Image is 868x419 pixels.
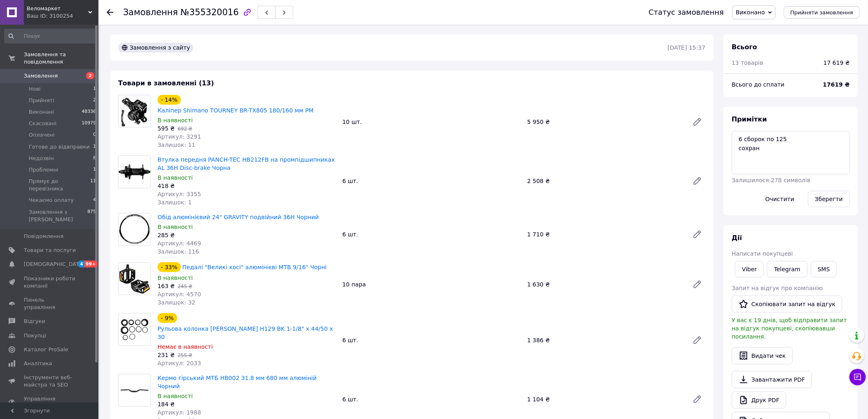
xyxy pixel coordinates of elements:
span: 255 ₴ [178,353,192,358]
span: 1 [93,85,96,93]
a: Telegram [767,261,807,277]
a: Редагувати [689,332,706,348]
button: Чат з покупцем [850,369,866,385]
div: 6 шт. [339,229,524,240]
div: 5 950 ₴ [524,116,686,128]
span: Замовлення [123,7,178,17]
span: Запит на відгук про компанію [732,285,823,291]
span: 11 [90,178,96,192]
div: 285 ₴ [158,231,336,239]
a: Рульова колонка [PERSON_NAME] H129 BK 1-1/8" x 44/50 x 30 [158,325,333,340]
span: 875 [87,208,96,223]
span: Примітки [732,115,767,123]
span: В наявності [158,275,193,281]
div: 1 386 ₴ [524,334,686,346]
div: 418 ₴ [158,182,336,190]
span: Товари та послуги [24,247,76,254]
span: Аналітика [24,360,52,367]
span: Всього [732,43,757,51]
div: Повернутися назад [107,8,113,16]
div: 6 шт. [339,394,524,405]
span: Чекаємо оплату [29,197,74,204]
div: Замовлення з сайту [118,43,193,53]
span: Артикул: 4570 [158,291,201,298]
span: Всього до сплати [732,81,785,88]
button: Прийняти замовлення [784,6,860,18]
span: Замовлення [24,72,58,80]
a: Редагувати [689,276,706,293]
a: Редагувати [689,391,706,408]
div: 1 630 ₴ [524,279,686,290]
div: - 14% [158,95,181,105]
span: 2 [86,72,94,79]
span: Залишок: 32 [158,299,195,306]
span: Артикул: 1988 [158,409,201,416]
span: 13 товарів [732,60,763,66]
span: Артикул: 3355 [158,191,201,197]
span: Виконані [29,108,54,116]
div: 2 508 ₴ [524,175,686,187]
span: Прямує до перевізника [29,178,90,192]
div: 1 104 ₴ [524,394,686,405]
span: Відгуки [24,318,45,325]
span: Немає в наявності [158,343,213,350]
span: Веломаркет [27,5,88,12]
a: Редагувати [689,114,706,130]
div: 1 710 ₴ [524,229,686,240]
span: В наявності [158,224,193,230]
span: 163 ₴ [158,283,175,289]
img: Втулка передня PANCH-TEC HB212FB на промпідшипниках AL 36H Disc-brake Чорна [119,164,151,180]
span: В наявності [158,174,193,181]
span: Проблемні [29,166,58,174]
div: - 33% [158,262,181,272]
span: 4 [78,261,85,268]
time: [DATE] 15:37 [668,44,706,51]
div: Статус замовлення [649,8,724,16]
span: Повідомлення [24,233,64,240]
img: Кермо гірський МТБ HB002 31.8 мм 680 мм алюміній Чорний [119,382,151,398]
span: Каталог ProSale [24,346,68,353]
textarea: 6 cборок по 125 сохран [732,131,850,174]
span: Артикул: 3291 [158,133,201,140]
span: 1 [93,143,96,151]
span: Замовлення та повідомлення [24,51,98,66]
span: Оплачені [29,131,55,139]
a: Педалі "Великі косі" алюмінієві MTB 9/16" Чорні [183,264,327,270]
a: Втулка передня PANCH-TEC HB212FB на промпідшипниках AL 36H Disc-brake Чорна [158,156,335,171]
input: Пошук [4,29,97,44]
span: Артикул: 4469 [158,240,201,247]
img: Рульова колонка Neco H129 BK 1-1/8" x 44/50 x 30 [119,317,151,342]
span: 48336 [82,108,96,116]
span: Недозвін [29,155,54,162]
span: 231 ₴ [158,352,175,358]
span: 99+ [85,261,98,268]
span: Написати покупцеві [732,250,793,257]
span: 10979 [82,120,96,127]
div: 6 шт. [339,334,524,346]
span: 1 [93,166,96,174]
span: Дії [732,234,742,242]
span: 692 ₴ [178,126,192,132]
span: Залишок: 116 [158,248,199,255]
img: Обід алюмінієвий 24" GRAVITY подвійний 36H Чорний [119,214,151,245]
span: Показники роботи компанії [24,275,76,290]
a: Друк PDF [732,392,786,409]
span: Панель управління [24,296,76,311]
span: Залишок: 1 [158,199,192,206]
span: Залишилося 278 символів [732,177,811,183]
div: 17 619 ₴ [824,59,850,67]
b: 17619 ₴ [823,81,850,88]
span: У вас є 19 днів, щоб відправити запит на відгук покупцеві, скопіювавши посилання. [732,317,847,340]
a: Кермо гірський МТБ HB002 31.8 мм 680 мм алюміній Чорний [158,375,317,389]
span: Артикул: 2033 [158,360,201,366]
span: Покупці [24,332,46,339]
span: 2 [93,97,96,104]
img: Педалі "Великі косі" алюмінієві MTB 9/16" Чорні [119,263,151,295]
div: 184 ₴ [158,400,336,408]
button: Очистити [758,191,802,207]
span: Управління сайтом [24,395,76,410]
a: Завантажити PDF [732,371,812,388]
span: В наявності [158,393,193,399]
button: SMS [811,261,837,277]
span: Залишок: 11 [158,142,195,148]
